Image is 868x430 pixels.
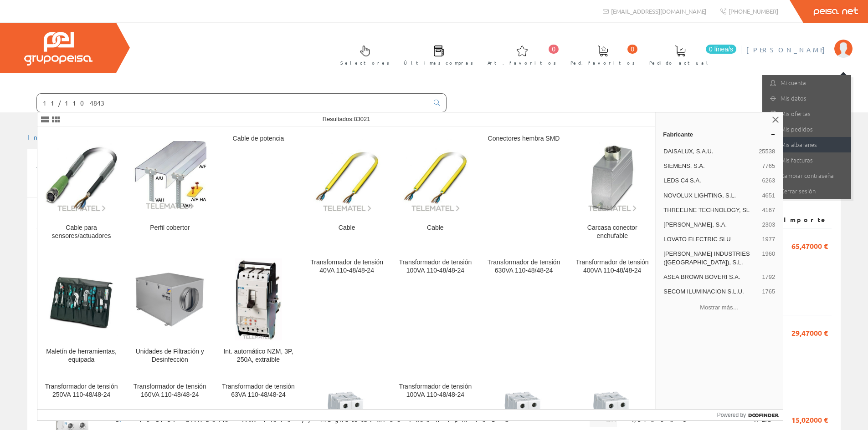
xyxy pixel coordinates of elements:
a: Mis ofertas [762,106,851,121]
div: Transformador de tensión 63VA 110-48/48-24 [221,383,295,399]
span: 0 [627,45,637,54]
span: Selectores [340,58,390,67]
a: [PERSON_NAME] [746,38,853,46]
span: [PERSON_NAME], S.A. [663,221,758,229]
a: Selectores [331,38,394,71]
span: SECOM ILUMINACION S.L.U. [663,288,758,296]
span: 1960 [762,250,775,266]
img: Perfil cobertor [133,141,206,210]
span: 29,47000 € [791,324,828,340]
span: 0 línea/s [706,45,736,54]
a: Mis datos [762,91,851,106]
a: Carcasa conector enchufable Carcasa conector enchufable [568,127,656,251]
span: 0 [549,45,559,54]
img: Grupo Peisa [24,32,92,66]
span: 15,02000 € [791,411,828,427]
span: ASEA BROWN BOVERI S.A. [663,273,758,281]
span: [PHONE_NUMBER] [729,7,778,15]
div: Cable [310,224,384,232]
a: Transformador de tensión 100VA 110-48/48-24 [391,251,479,374]
img: Cable [310,139,384,212]
img: Cable [399,139,472,212]
div: Cable de potencia [221,135,295,143]
a: Mis pedidos [762,121,851,137]
div: Carcasa conector enchufable [575,224,649,240]
img: Carcasa conector enchufable [575,139,649,212]
span: [PERSON_NAME] INDUSTRIES ([GEOGRAPHIC_DATA]), S.L. [663,250,758,266]
a: Inicio [27,133,66,141]
div: Transformador de tensión 100VA 110-48/48-24 [399,383,472,399]
span: Resultados: [323,116,370,122]
div: Transformador de tensión 400VA 110-48/48-24 [575,258,649,275]
span: LOVATO ELECTRIC SLU [663,235,758,243]
span: 65,47000 € [791,238,828,253]
a: Transformador de tensión 40VA 110-48/48-24 [303,251,391,374]
div: Transformador de tensión 160VA 110-48/48-24 [133,383,206,399]
img: Unidades de Filtración y Desinfección [133,263,206,336]
a: Cambiar contraseña [762,168,851,183]
a: Cable Cable [303,127,391,251]
span: 1977 [762,235,775,243]
a: Mi cuenta [762,75,851,91]
span: Últimas compras [404,58,473,67]
span: 4167 [762,206,775,214]
a: Perfil cobertor Perfil cobertor [126,127,214,251]
span: THREELINE TECHNOLOGY, SL [663,206,758,214]
div: Unidades de Filtración y Desinfección [133,348,206,364]
a: . [119,415,127,423]
img: Maletín de herramientas, equipada [45,263,118,336]
a: Conectores hembra SMD [480,127,568,251]
a: Powered by [717,410,783,420]
span: Art. favoritos [488,58,556,67]
span: 4651 [762,192,775,200]
span: [EMAIL_ADDRESS][DOMAIN_NAME] [611,7,706,15]
span: NOVOLUX LIGHTING, S.L. [663,192,758,200]
a: Unidades de Filtración y Desinfección Unidades de Filtración y Desinfección [126,251,214,374]
a: Cable para sensores/actuadores Cable para sensores/actuadores [37,127,125,251]
a: Cable Cable [391,127,479,251]
a: Últimas compras [395,38,478,71]
span: [PERSON_NAME] [746,45,830,54]
div: Perfil cobertor [133,224,206,232]
div: Transformador de tensión 630VA 110-48/48-24 [487,258,560,275]
a: Cerrar sesión [762,183,851,199]
a: Fabricante [656,127,783,142]
span: 83021 [354,116,370,122]
span: LEDS C4 S.A. [663,177,758,185]
div: Conectores hembra SMD [487,135,560,143]
a: Cable de potencia [214,127,302,251]
th: Importe [779,212,832,228]
div: Transformador de tensión 100VA 110-48/48-24 [399,258,472,275]
span: Albarán #11/1104783 Fecha: [DATE] Cliente: 110095 - ELECTRICIDAD [PERSON_NAME] S.L [36,159,329,192]
span: Powered by [717,411,746,419]
img: Cable para sensores/actuadores [45,139,118,212]
div: Cable [399,224,472,232]
a: Mis albaranes [762,137,851,152]
input: Buscar ... [37,94,428,112]
div: Cable para sensores/actuadores [45,224,118,240]
span: Ped. favoritos [570,58,635,67]
a: Int. automático NZM, 3P, 250A, extraíble Int. automático NZM, 3P, 250A, extraíble [214,251,302,374]
span: 1765 [762,288,775,296]
span: 7765 [762,162,775,170]
span: SIEMENS, S.A. [663,162,758,170]
a: Transformador de tensión 630VA 110-48/48-24 [480,251,568,374]
span: Pedido actual [649,58,711,67]
span: DAISALUX, S.A.U. [663,147,755,156]
a: Maletín de herramientas, equipada Maletín de herramientas, equipada [37,251,125,374]
a: Mis facturas [762,152,851,168]
div: Maletín de herramientas, equipada [45,348,118,364]
span: 6263 [762,177,775,185]
span: 1792 [762,273,775,281]
a: Transformador de tensión 400VA 110-48/48-24 [568,251,656,374]
button: Mostrar más… [659,300,779,315]
span: 2303 [762,221,775,229]
div: Transformador de tensión 250VA 110-48/48-24 [45,383,118,399]
div: Transformador de tensión 40VA 110-48/48-24 [310,258,384,275]
span: 25538 [759,147,775,156]
img: Int. automático NZM, 3P, 250A, extraíble [235,258,282,340]
div: Int. automático NZM, 3P, 250A, extraíble [221,348,295,364]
